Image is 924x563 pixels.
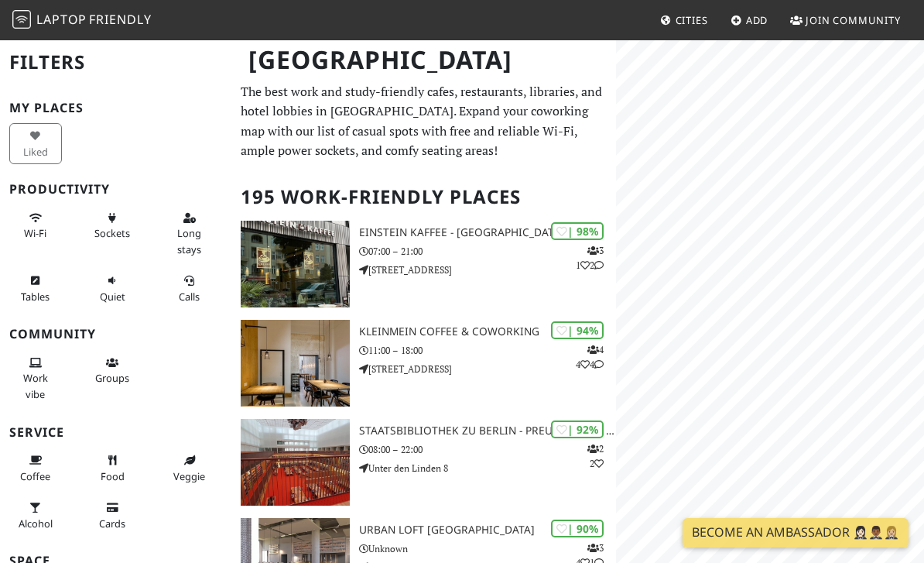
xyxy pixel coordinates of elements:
h3: Productivity [9,182,222,197]
h3: Community [9,327,222,342]
button: Tables [9,268,62,309]
span: Quiet [100,290,125,304]
button: Calls [163,268,216,309]
a: Become an Ambassador 🤵🏻‍♀️🤵🏾‍♂️🤵🏼‍♀️ [683,518,909,548]
h3: Staatsbibliothek zu Berlin - Preußischer Kulturbesitz [359,424,616,438]
a: Add [724,6,775,34]
button: Sockets [87,205,139,246]
h3: KleinMein Coffee & Coworking [359,325,616,338]
button: Wi-Fi [9,205,62,246]
h2: Filters [9,39,222,86]
span: Join Community [806,13,901,27]
button: Alcohol [9,495,62,536]
a: Einstein Kaffee - Charlottenburg | 98% 312 Einstein Kaffee - [GEOGRAPHIC_DATA] 07:00 – 21:00 [STR... [231,221,617,307]
span: Cities [676,13,708,27]
img: Staatsbibliothek zu Berlin - Preußischer Kulturbesitz [241,419,351,506]
img: LaptopFriendly [12,10,31,29]
span: Credit cards [99,517,125,530]
button: Groups [87,350,139,391]
button: Long stays [163,205,216,262]
div: | 98% [551,222,604,240]
button: Food [87,448,139,489]
span: Veggie [173,469,205,483]
p: 07:00 – 21:00 [359,244,616,259]
p: [STREET_ADDRESS] [359,362,616,376]
span: Laptop [36,11,87,28]
p: 11:00 – 18:00 [359,343,616,358]
a: Staatsbibliothek zu Berlin - Preußischer Kulturbesitz | 92% 22 Staatsbibliothek zu Berlin - Preuß... [231,419,617,506]
div: | 94% [551,321,604,339]
div: | 92% [551,421,604,438]
span: Alcohol [19,517,53,530]
span: Coffee [20,469,50,483]
p: Unter den Linden 8 [359,461,616,475]
a: Cities [654,6,714,34]
p: 4 4 4 [576,342,604,372]
a: Join Community [784,6,907,34]
img: KleinMein Coffee & Coworking [241,320,351,407]
span: Power sockets [94,226,130,240]
p: [STREET_ADDRESS] [359,263,616,277]
div: | 90% [551,520,604,537]
h3: Service [9,425,222,440]
p: The best work and study-friendly cafes, restaurants, libraries, and hotel lobbies in [GEOGRAPHIC_... [241,82,607,161]
p: 08:00 – 22:00 [359,442,616,457]
a: KleinMein Coffee & Coworking | 94% 444 KleinMein Coffee & Coworking 11:00 – 18:00 [STREET_ADDRESS] [231,320,617,407]
img: Einstein Kaffee - Charlottenburg [241,221,351,307]
span: Friendly [89,11,151,28]
button: Cards [87,495,139,536]
button: Veggie [163,448,216,489]
span: Long stays [177,226,201,256]
span: Video/audio calls [179,290,200,304]
p: 3 1 2 [576,243,604,273]
button: Work vibe [9,350,62,407]
h1: [GEOGRAPHIC_DATA] [236,39,614,81]
a: LaptopFriendly LaptopFriendly [12,7,152,34]
p: Unknown [359,541,616,556]
button: Coffee [9,448,62,489]
span: Work-friendly tables [21,290,50,304]
button: Quiet [87,268,139,309]
span: Add [746,13,768,27]
h3: My Places [9,101,222,115]
p: 2 2 [587,441,604,471]
h2: 195 Work-Friendly Places [241,173,607,221]
span: People working [23,371,48,400]
span: Food [101,469,125,483]
h3: URBAN LOFT [GEOGRAPHIC_DATA] [359,524,616,537]
h3: Einstein Kaffee - [GEOGRAPHIC_DATA] [359,226,616,239]
span: Stable Wi-Fi [24,226,46,240]
span: Group tables [95,371,129,385]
